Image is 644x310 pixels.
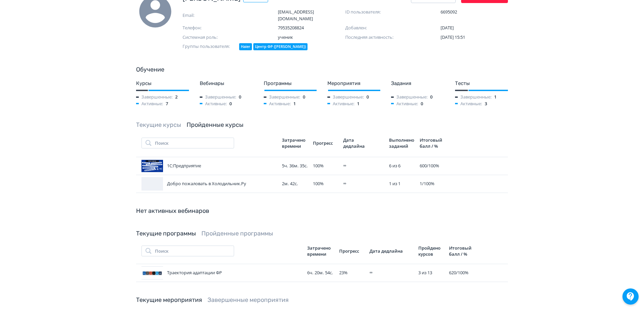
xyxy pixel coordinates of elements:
span: Завершенные: [200,94,236,101]
span: Активные: [327,101,354,107]
span: 6 из 6 [389,163,400,169]
span: Активные: [391,101,418,107]
div: ∞ [369,270,413,276]
span: 2м. [282,180,289,187]
span: Email: [183,12,250,19]
div: Нет активных вебинаров [136,206,508,216]
span: Последняя активность: [345,34,413,41]
span: 3 из 13 [418,270,432,276]
span: Активные: [200,101,227,107]
span: Активные: [455,101,482,107]
span: 2 [175,94,178,101]
span: 3 [485,101,487,107]
span: ID пользователя: [345,9,413,16]
div: Итоговый балл / % [449,245,475,257]
span: Группы пользователя: [183,43,236,52]
a: Пройденные программы [201,230,273,237]
span: Телефон: [183,25,250,31]
a: Текущие курсы [136,121,181,129]
span: Добавлен: [345,25,413,31]
span: 7 [166,101,168,107]
div: Пройдено курсов [418,245,444,257]
div: Haier [239,43,252,50]
span: 6695092 [441,9,508,16]
div: Вебинары [200,80,253,87]
div: Выполнено заданий [389,137,414,149]
a: Текущие мероприятия [136,296,202,304]
span: 23 % [339,270,348,276]
div: Тесты [455,80,508,87]
span: Завершенные: [264,94,300,101]
span: 5ч. [282,163,288,169]
a: Текущие программы [136,230,196,237]
a: Завершенные мероприятия [207,296,289,304]
div: ∞ [343,163,384,169]
span: 54с. [325,270,333,276]
span: 1 [494,94,496,101]
div: Дата дедлайна [369,248,413,254]
div: Прогресс [313,140,338,146]
span: 0 [421,101,423,107]
div: Задания [391,80,444,87]
a: Пройденные курсы [187,121,244,129]
span: 0 [229,101,232,107]
span: Активные: [136,101,163,107]
span: 1 из 1 [389,180,400,187]
span: Завершенные: [136,94,172,101]
div: Программы [264,80,317,87]
div: Курсы [136,80,189,87]
span: [DATE] [441,25,454,31]
span: 20м. [315,270,324,276]
div: Дата дедлайна [343,137,367,149]
div: Центр ФР ([PERSON_NAME]) [253,43,308,50]
span: [EMAIL_ADDRESS][DOMAIN_NAME] [278,9,345,22]
span: 35с. [300,163,308,169]
span: 0 [303,94,305,101]
span: 79535208824 [278,25,345,31]
span: 0 [430,94,432,101]
span: Завершенные: [391,94,427,101]
span: 0 [239,94,241,101]
span: 620 / 100 % [449,270,469,276]
span: Завершенные: [455,94,491,101]
span: 1 [293,101,296,107]
span: 6ч. [307,270,313,276]
span: 600 / 100 % [420,163,439,169]
span: ученик [278,34,345,41]
div: Добро пожаловать в Холодильник.Ру [141,177,277,191]
span: 1 / 100 % [420,180,434,187]
span: Системная роль: [183,34,250,41]
span: 1 [357,101,359,107]
div: Прогресс [339,248,364,254]
span: 100 % [313,180,324,187]
span: 36м. [289,163,298,169]
div: Затрачено времени [282,137,308,149]
span: 0 [366,94,369,101]
div: ∞ [343,180,384,187]
span: [DATE] 15:51 [441,34,465,40]
span: Активные: [264,101,291,107]
div: Траектория адаптации ФР [141,266,302,280]
span: 42с. [290,180,298,187]
span: 100 % [313,163,324,169]
span: Завершенные: [327,94,364,101]
div: Мероприятия [327,80,380,87]
div: 1С:Предприятие [141,159,277,173]
div: Обучение [136,65,508,74]
div: Затрачено времени [307,245,334,257]
div: Итоговый балл / % [420,137,445,149]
